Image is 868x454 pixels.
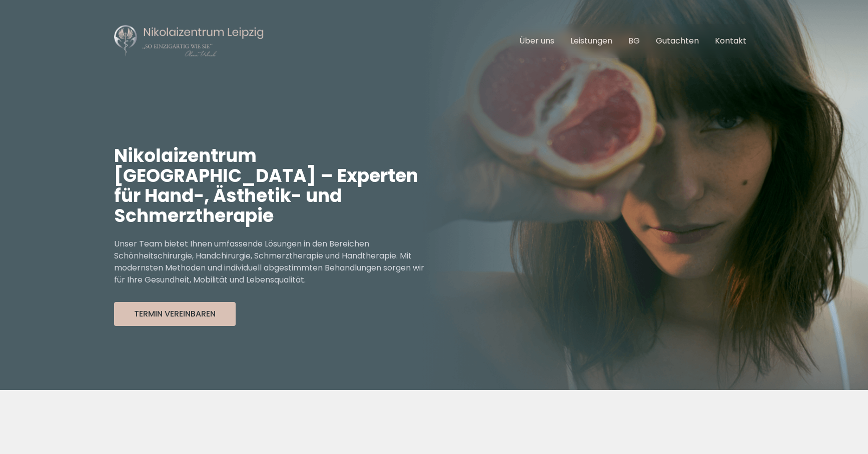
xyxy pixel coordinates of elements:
a: Über uns [519,35,554,46]
button: Termin Vereinbaren [114,302,236,326]
p: Unser Team bietet Ihnen umfassende Lösungen in den Bereichen Schönheitschirurgie, Handchirurgie, ... [114,238,434,286]
h1: Nikolaizentrum [GEOGRAPHIC_DATA] – Experten für Hand-, Ästhetik- und Schmerztherapie [114,146,434,226]
a: Leistungen [570,35,612,46]
a: BG [628,35,640,46]
a: Kontakt [715,35,746,46]
a: Gutachten [656,35,699,46]
img: Nikolaizentrum Leipzig Logo [114,24,264,58]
